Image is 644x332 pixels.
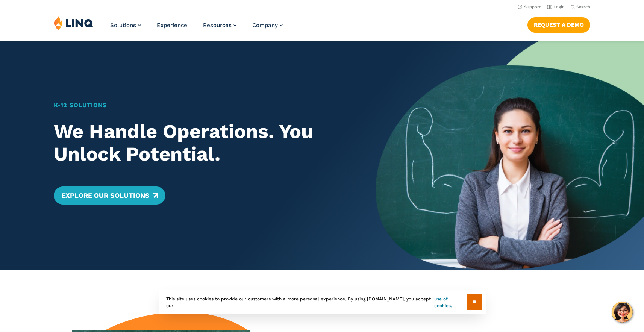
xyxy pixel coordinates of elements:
[571,4,590,10] button: Open Search Bar
[612,302,633,323] button: Hello, have a question? Let’s chat.
[547,5,565,9] a: Login
[252,22,283,29] a: Company
[110,22,136,29] span: Solutions
[203,22,232,29] span: Resources
[376,41,644,270] img: Home Banner
[159,290,486,314] div: This site uses cookies to provide our customers with a more personal experience. By using [DOMAIN...
[252,22,278,29] span: Company
[203,22,236,29] a: Resources
[110,16,283,41] nav: Primary Navigation
[518,5,541,9] a: Support
[54,120,350,165] h2: We Handle Operations. You Unlock Potential.
[54,16,94,30] img: LINQ | K‑12 Software
[157,22,187,29] a: Experience
[576,5,590,9] span: Search
[527,16,590,32] nav: Button Navigation
[527,17,590,32] a: Request a Demo
[434,296,466,309] a: use of cookies.
[54,186,165,205] a: Explore Our Solutions
[54,101,350,110] h1: K‑12 Solutions
[110,22,141,29] a: Solutions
